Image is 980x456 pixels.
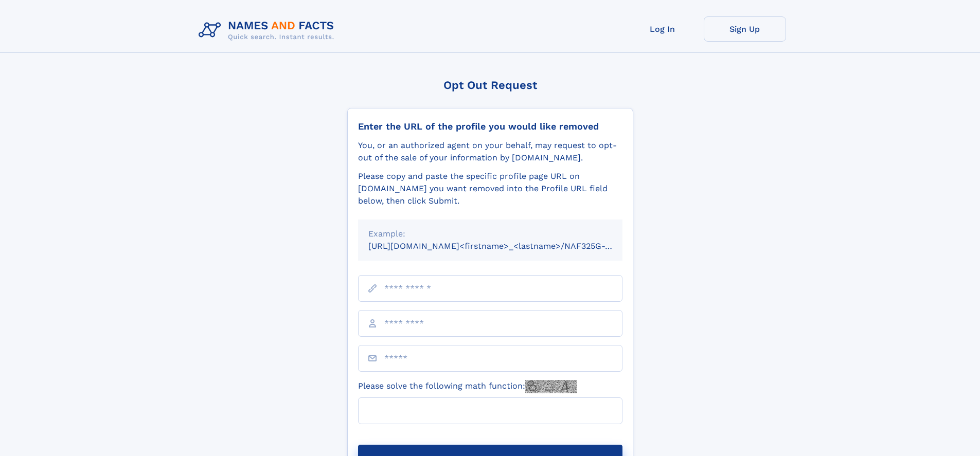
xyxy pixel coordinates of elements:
[358,121,622,132] div: Enter the URL of the profile you would like removed
[347,79,633,92] div: Opt Out Request
[194,16,343,44] img: Logo Names and Facts
[368,228,612,240] div: Example:
[358,380,577,393] label: Please solve the following math function:
[358,170,622,207] div: Please copy and paste the specific profile page URL on [DOMAIN_NAME] you want removed into the Pr...
[704,16,786,42] a: Sign Up
[621,16,704,42] a: Log In
[358,139,622,164] div: You, or an authorized agent on your behalf, may request to opt-out of the sale of your informatio...
[368,241,642,251] small: [URL][DOMAIN_NAME]<firstname>_<lastname>/NAF325G-xxxxxxxx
